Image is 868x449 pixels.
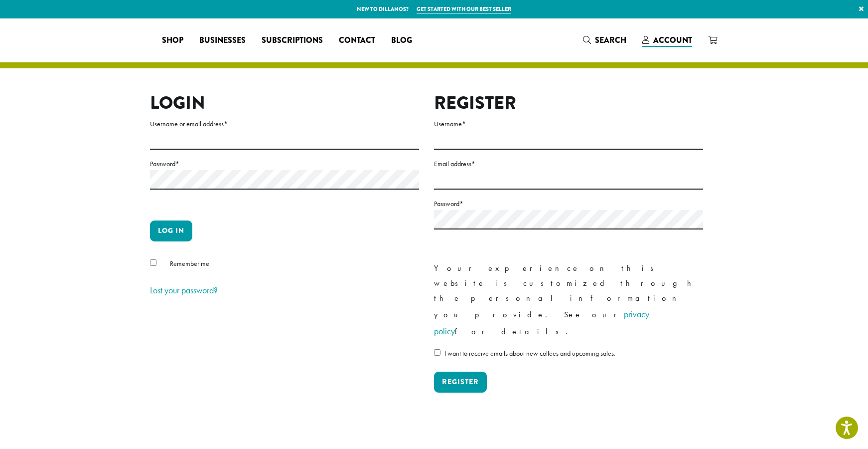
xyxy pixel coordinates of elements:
[575,32,634,48] a: Search
[444,349,615,358] span: I want to receive emails about new coffees and upcoming sales.
[434,261,703,340] p: Your experience on this website is customized through the personal information you provide. See o...
[262,34,323,47] span: Subscriptions
[434,349,440,356] input: I want to receive emails about new coffees and upcoming sales.
[434,158,703,170] label: Email address
[199,34,246,47] span: Businesses
[154,32,191,48] a: Shop
[434,372,487,393] button: Register
[170,259,209,268] span: Remember me
[150,221,192,241] button: Log in
[391,34,412,47] span: Blog
[434,198,703,210] label: Password
[417,5,511,13] a: Get started with our best seller
[150,118,419,130] label: Username or email address
[162,34,183,47] span: Shop
[434,118,703,130] label: Username
[339,34,375,47] span: Contact
[150,92,419,114] h2: Login
[434,308,649,337] a: privacy policy
[150,158,419,170] label: Password
[434,92,703,114] h2: Register
[653,34,692,46] span: Account
[595,34,626,46] span: Search
[150,284,218,296] a: Lost your password?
